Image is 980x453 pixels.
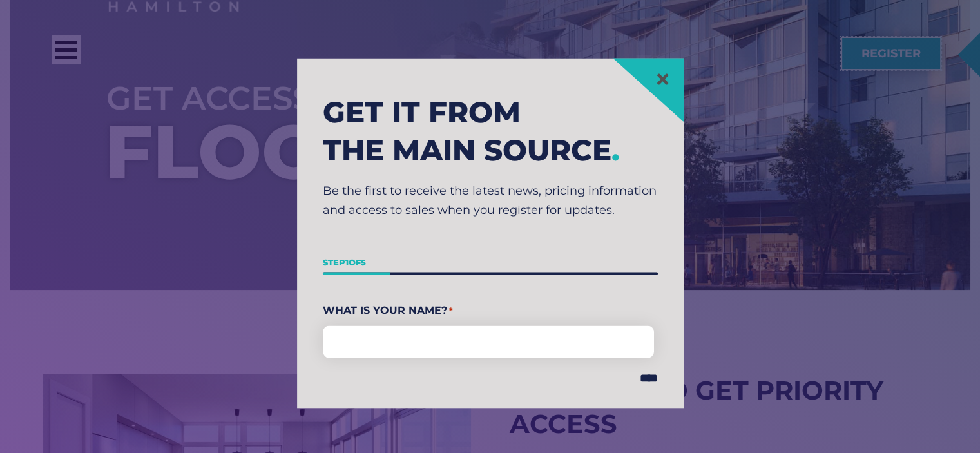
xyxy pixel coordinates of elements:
h2: Get it from the main source [323,93,658,169]
p: Step of [323,253,658,273]
span: . [611,131,620,167]
span: 5 [361,257,366,267]
span: 1 [345,257,349,267]
p: Be the first to receive the latest news, pricing information and access to sales when you registe... [323,182,658,220]
legend: What Is Your Name? [323,300,658,320]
